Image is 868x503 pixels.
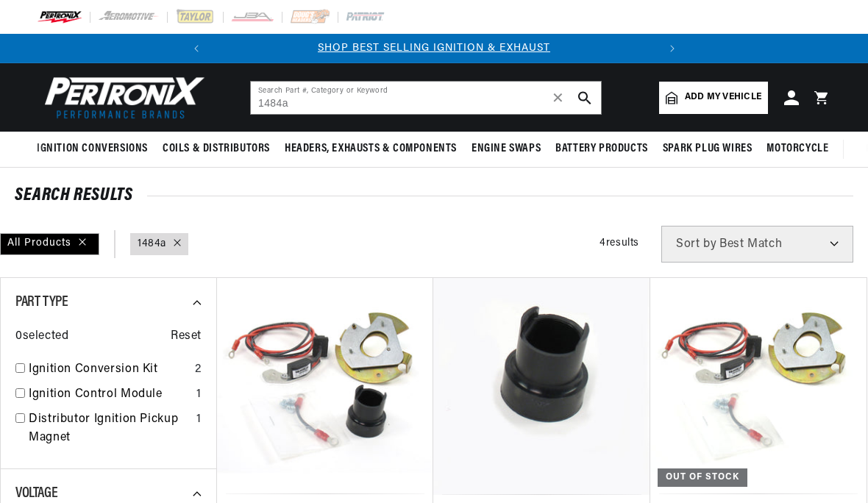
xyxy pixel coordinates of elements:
span: Sort by [676,238,716,250]
div: 1 [196,410,202,429]
input: Search Part #, Category or Keyword [251,82,601,114]
span: Add my vehicle [685,90,761,104]
button: search button [569,82,601,114]
span: Reset [171,327,202,346]
span: Part Type [15,295,68,310]
div: 1 [196,385,202,404]
span: Motorcycle [766,141,828,157]
a: Distributor Ignition Pickup Magnet [29,410,191,448]
button: Translation missing: en.sections.announcements.next_announcement [658,34,687,63]
span: 0 selected [15,327,68,346]
summary: Coils & Distributors [155,132,277,166]
summary: Ignition Conversions [37,132,155,166]
span: Engine Swaps [472,141,541,157]
span: Spark Plug Wires [663,141,753,157]
span: 4 results [600,238,639,249]
a: Ignition Conversion Kit [29,360,189,379]
summary: Headers, Exhausts & Components [277,132,464,166]
summary: Spark Plug Wires [655,132,760,166]
button: Translation missing: en.sections.announcements.previous_announcement [182,34,211,63]
span: Headers, Exhausts & Components [285,141,457,157]
span: Ignition Conversions [37,141,148,157]
select: Sort by [661,226,853,263]
div: 2 [195,360,202,379]
span: Coils & Distributors [163,141,270,157]
a: SHOP BEST SELLING IGNITION & EXHAUST [318,43,550,54]
a: 1484a [138,236,166,252]
summary: Engine Swaps [464,132,548,166]
div: 1 of 2 [211,40,658,57]
a: Add my vehicle [659,82,768,114]
img: Pertronix [37,72,206,123]
div: SEARCH RESULTS [15,188,853,203]
summary: Battery Products [548,132,655,166]
span: Voltage [15,486,57,501]
span: Battery Products [555,141,648,157]
div: Announcement [211,40,658,57]
a: Ignition Control Module [29,385,191,404]
summary: Motorcycle [759,132,836,166]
